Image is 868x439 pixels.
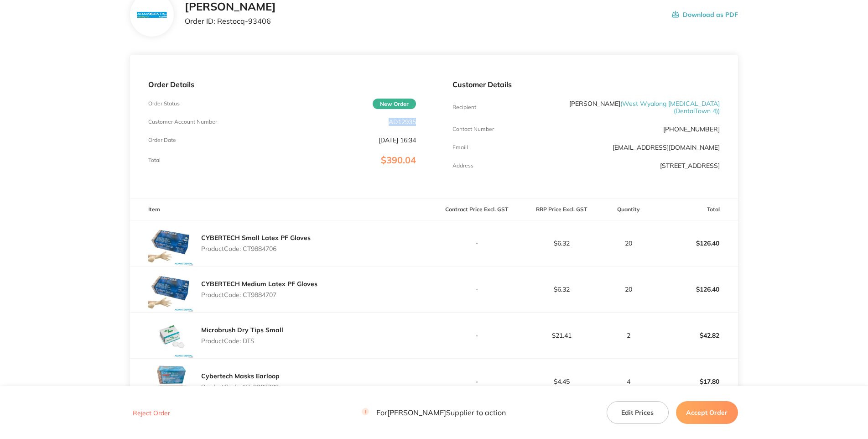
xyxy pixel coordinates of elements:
p: $42.82 [653,324,738,346]
button: Reject Order [130,409,173,417]
p: Customer Details [452,80,720,89]
img: cWx5dmN0bQ [148,313,194,358]
button: Edit Prices [607,401,669,424]
th: RRP Price Excl. GST [519,199,604,220]
img: b2dvcmZwcw [148,267,194,312]
p: $17.80 [653,371,738,392]
a: [EMAIL_ADDRESS][DOMAIN_NAME] [613,143,720,152]
span: $390.04 [381,154,416,166]
p: [PHONE_NUMBER] [663,125,720,133]
p: AD12935 [389,118,416,125]
th: Quantity [604,199,653,220]
p: [DATE] 16:34 [379,136,416,144]
th: Total [653,199,738,220]
img: OW9sZTNodg [148,359,194,404]
p: Contact Number [452,126,494,132]
p: 20 [604,240,652,247]
p: Total [148,157,161,163]
span: ( West Wyalong [MEDICAL_DATA] (DentalTown 4) ) [620,99,720,115]
img: emUzZHc1MA [148,220,194,266]
p: [PERSON_NAME] [541,100,720,115]
p: Emaill [452,144,468,151]
p: Product Code: DTS [201,337,283,345]
p: Product Code: CT-9002783 [201,383,280,391]
p: Order ID: Restocq- 93406 [185,17,276,25]
p: 4 [604,378,652,385]
p: Order Status [148,100,180,107]
h2: [PERSON_NAME] [185,0,276,13]
p: For [PERSON_NAME] Supplier to action [362,408,506,417]
p: - [435,332,519,339]
button: Accept Order [676,401,738,424]
p: $126.40 [653,232,738,254]
button: Download as PDF [672,0,738,29]
p: - [435,240,519,247]
th: Item [130,199,434,220]
p: - [435,378,519,385]
p: $126.40 [653,278,738,300]
p: - [435,286,519,293]
th: Contract Price Excl. GST [434,199,519,220]
p: $21.41 [520,332,603,339]
span: New Order [373,99,416,109]
p: Recipient [452,104,476,110]
p: Customer Account Number [148,119,217,125]
p: $6.32 [520,286,603,293]
p: Product Code: CT9884707 [201,291,317,298]
p: 2 [604,332,652,339]
p: Address [452,162,473,169]
p: $4.45 [520,378,603,385]
p: [STREET_ADDRESS] [660,162,720,169]
p: $6.32 [520,240,603,247]
p: Product Code: CT9884706 [201,245,311,252]
p: Order Details [148,80,416,89]
p: 20 [604,286,652,293]
a: Cybertech Masks Earloop [201,372,280,380]
p: Order Date [148,137,176,143]
a: Microbrush Dry Tips Small [201,326,283,334]
a: CYBERTECH Small Latex PF Gloves [201,234,311,242]
a: CYBERTECH Medium Latex PF Gloves [201,280,317,288]
img: N3hiYW42Mg [137,12,167,18]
